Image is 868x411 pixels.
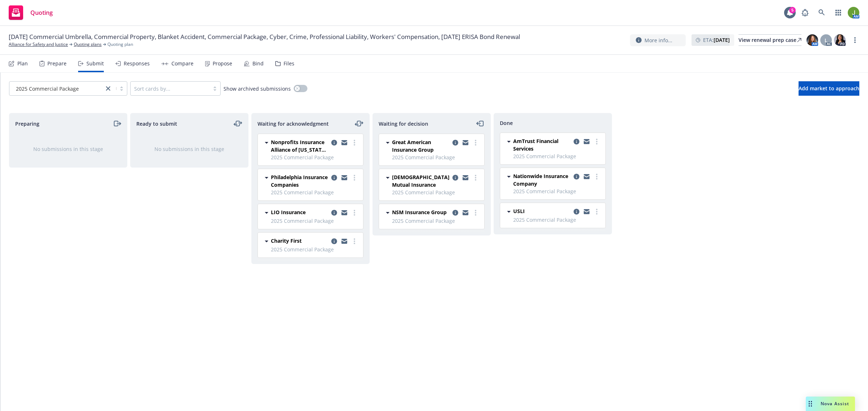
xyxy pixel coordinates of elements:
[814,5,829,20] a: Search
[124,61,150,66] div: Responses
[330,173,339,182] a: copy logging email
[340,138,349,147] a: copy logging email
[340,173,349,182] a: copy logging email
[86,61,104,66] div: Submit
[392,189,480,196] span: 2025 Commercial Package
[451,173,460,182] a: copy logging email
[350,208,359,217] a: more
[284,61,294,66] div: Files
[6,3,56,23] a: Quoting
[21,145,115,153] div: No submissions in this stage
[806,397,855,411] button: Nova Assist
[451,138,460,147] a: copy logging email
[471,208,480,217] a: more
[630,34,686,46] button: More info...
[30,10,53,16] span: Quoting
[9,33,520,41] span: [DATE] Commercial Umbrella, Commercial Property, Blanket Accident, Commercial Package, Cyber, Cri...
[213,61,232,66] div: Propose
[513,216,601,224] span: 2025 Commercial Package
[330,237,339,246] a: copy logging email
[330,138,339,147] a: copy logging email
[350,173,359,182] a: more
[513,172,571,187] span: Nationwide Insurance Company
[15,120,39,127] span: Preparing
[104,84,112,93] a: close
[330,208,339,217] a: copy logging email
[258,120,329,127] span: Waiting for acknowledgment
[825,36,827,44] span: L
[451,208,460,217] a: copy logging email
[461,138,470,147] a: copy logging email
[74,41,102,48] a: Quoting plans
[340,237,349,246] a: copy logging email
[47,61,67,66] div: Prepare
[171,61,193,66] div: Compare
[739,35,801,46] div: View renewal prep case
[572,172,581,181] a: copy logging email
[806,397,815,411] div: Drag to move
[513,187,601,195] span: 2025 Commercial Package
[582,137,591,146] a: copy logging email
[461,173,470,182] a: copy logging email
[392,138,450,153] span: Great American Insurance Group
[350,138,359,147] a: more
[500,119,513,127] span: Done
[799,85,859,92] span: Add market to approach
[271,173,328,189] span: Philadelphia Insurance Companies
[831,5,846,20] a: Switch app
[136,120,177,127] span: Ready to submit
[392,208,447,216] span: NSM Insurance Group
[271,189,359,196] span: 2025 Commercial Package
[112,119,121,128] a: moveRight
[582,172,591,181] a: copy logging email
[350,237,359,246] a: more
[471,173,480,182] a: more
[798,5,812,20] a: Report a Bug
[234,119,242,128] a: moveLeftRight
[739,34,801,46] a: View renewal prep case
[13,85,100,92] span: 2025 Commercial Package
[271,217,359,225] span: 2025 Commercial Package
[461,208,470,217] a: copy logging email
[142,145,237,153] div: No submissions in this stage
[392,217,480,225] span: 2025 Commercial Package
[340,208,349,217] a: copy logging email
[379,120,428,127] span: Waiting for decision
[355,119,363,128] a: moveLeftRight
[834,34,846,46] img: photo
[848,7,859,18] img: photo
[644,36,672,44] span: More info...
[16,85,79,92] span: 2025 Commercial Package
[513,207,525,215] span: USLI
[799,81,859,96] button: Add market to approach
[271,246,359,253] span: 2025 Commercial Package
[271,208,306,216] span: LIO Insurance
[714,36,730,43] strong: [DATE]
[513,137,571,152] span: AmTrust Financial Services
[572,207,581,216] a: copy logging email
[582,207,591,216] a: copy logging email
[471,138,480,147] a: more
[271,138,328,153] span: Nonprofits Insurance Alliance of [US_STATE], Inc. (NIAC)
[513,152,601,160] span: 2025 Commercial Package
[392,153,480,161] span: 2025 Commercial Package
[476,119,485,128] a: moveLeft
[107,41,133,48] span: Quoting plan
[821,401,849,407] span: Nova Assist
[703,36,730,44] span: ETA :
[592,172,601,181] a: more
[592,207,601,216] a: more
[9,41,68,48] a: Alliance for Safety and Justice
[17,61,28,66] div: Plan
[271,237,302,245] span: Charity First
[224,85,291,92] span: Show archived submissions
[252,61,264,66] div: Bind
[392,173,450,189] span: [DEMOGRAPHIC_DATA] Mutual Insurance
[572,137,581,146] a: copy logging email
[271,153,359,161] span: 2025 Commercial Package
[807,34,818,46] img: photo
[789,7,796,13] div: 5
[851,36,859,44] a: more
[592,137,601,146] a: more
